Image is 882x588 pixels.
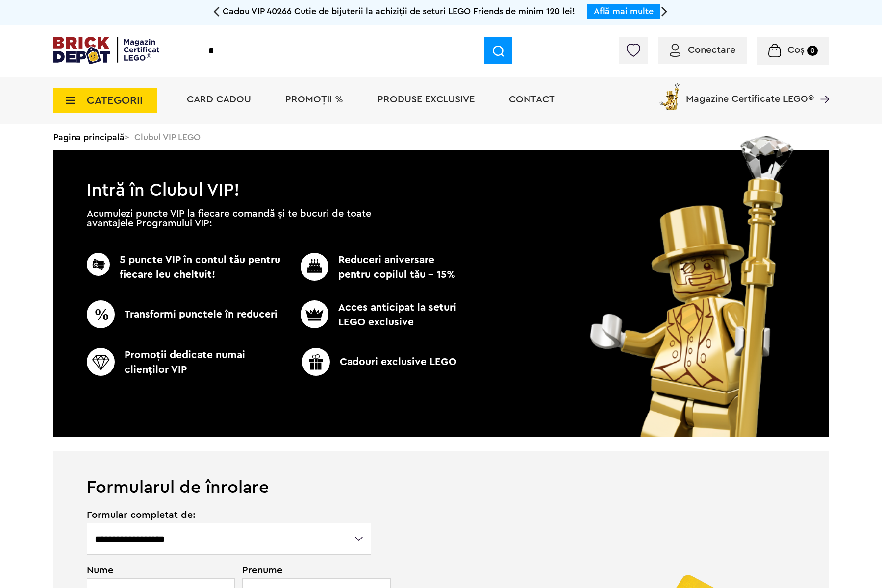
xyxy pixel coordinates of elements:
p: Promoţii dedicate numai clienţilor VIP [87,348,284,377]
p: Acces anticipat la seturi LEGO exclusive [284,300,460,330]
p: Acumulezi puncte VIP la fiecare comandă și te bucuri de toate avantajele Programului VIP: [87,209,371,228]
p: Transformi punctele în reduceri [87,300,284,328]
span: Prenume [242,565,373,575]
a: Pagina principală [53,133,125,142]
small: 0 [807,46,818,56]
span: CATEGORII [87,95,143,106]
span: Formular completat de: [87,510,373,520]
span: Conectare [688,45,735,55]
p: 5 puncte VIP în contul tău pentru fiecare leu cheltuit! [87,253,284,282]
img: CC_BD_Green_chek_mark [87,253,110,276]
div: > Clubul VIP LEGO [53,124,829,150]
img: CC_BD_Green_chek_mark [87,348,115,376]
span: Magazine Certificate LEGO® [686,81,814,104]
img: CC_BD_Green_chek_mark [87,300,115,328]
a: Card Cadou [187,95,251,104]
a: PROMOȚII % [285,95,343,104]
img: CC_BD_Green_chek_mark [301,253,328,281]
h1: Intră în Clubul VIP! [53,150,829,195]
a: Magazine Certificate LEGO® [814,81,829,91]
span: Nume [87,565,230,575]
p: Cadouri exclusive LEGO [280,348,478,376]
p: Reduceri aniversare pentru copilul tău - 15% [284,253,460,282]
img: CC_BD_Green_chek_mark [302,348,330,376]
span: Coș [787,45,805,55]
a: Contact [509,95,555,104]
img: CC_BD_Green_chek_mark [301,300,328,328]
a: Conectare [670,45,735,55]
a: Află mai multe [594,7,654,16]
a: Produse exclusive [378,95,475,104]
span: Cadou VIP 40266 Cutie de bijuterii la achiziții de seturi LEGO Friends de minim 120 lei! [223,7,575,16]
h1: Formularul de înrolare [53,451,829,496]
img: vip_page_image [577,136,808,437]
